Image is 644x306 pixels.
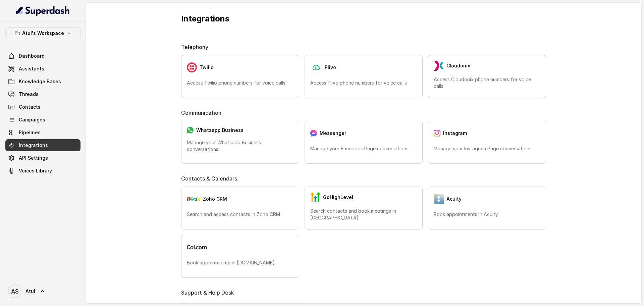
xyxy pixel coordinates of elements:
[196,127,244,134] span: Whatsapp Business
[5,88,80,100] a: Threads
[5,101,80,113] a: Contacts
[19,78,61,85] span: Knowledge Bases
[19,91,39,98] span: Threads
[181,13,546,24] p: Integrations
[325,64,336,71] span: Plivo
[310,62,322,73] img: plivo.d3d850b57a745af99832d897a96997ac.svg
[310,208,417,221] p: Search contacts and book meetings in [GEOGRAPHIC_DATA]
[11,288,19,295] text: AS
[434,61,444,71] img: LzEnlUgADIwsuYwsTIxNLkxQDEyBEgDTDZAMjs1Qgy9jUyMTMxBzEB8uASKBKLgDqFxF08kI1lQAAAABJRU5ErkJggg==
[22,29,64,37] p: Atul's Workspace
[19,129,41,136] span: Pipelines
[19,155,48,161] span: API Settings
[19,142,48,149] span: Integrations
[203,196,227,202] span: Zoho CRM
[187,80,293,86] p: Access Twilio phone numbers for voice calls
[181,43,211,51] span: Telephony
[434,194,444,204] img: 5vvjV8cQY1AVHSZc2N7qU9QabzYIM+zpgiA0bbq9KFoni1IQNE8dHPp0leJjYW31UJeOyZnSBUO77gdMaNhFCgpjLZzFnVhVC...
[323,194,353,201] span: GoHighLevel
[446,196,462,202] span: Acuity
[5,63,80,75] a: Assistants
[181,289,237,297] span: Support & Help Desk
[434,145,540,152] p: Manage your Instagram Page conversations
[5,139,80,151] a: Integrations
[434,211,540,218] p: Book appointments in Acuity
[5,75,80,88] a: Knowledge Bases
[5,165,80,177] a: Voices Library
[19,167,52,174] span: Voices Library
[187,245,207,249] img: logo.svg
[310,130,317,137] img: messenger.2e14a0163066c29f9ca216c7989aa592.svg
[19,65,44,72] span: Assistants
[187,211,293,218] p: Search and access contacts in Zoho CRM
[19,104,41,110] span: Contacts
[320,130,346,137] span: Messenger
[187,62,197,72] img: twilio.7c09a4f4c219fa09ad352260b0a8157b.svg
[19,116,45,123] span: Campaigns
[187,139,293,153] p: Manage your Whatsapp Business conversations
[434,130,440,137] img: instagram.04eb0078a085f83fc525.png
[181,174,240,183] span: Contacts & Calendars
[187,127,194,134] img: whatsapp.f50b2aaae0bd8934e9105e63dc750668.svg
[5,27,80,39] button: Atul's Workspace
[5,50,80,62] a: Dashboard
[181,109,224,117] span: Communication
[19,53,45,59] span: Dashboard
[5,152,80,164] a: API Settings
[446,62,470,69] span: Cloudonix
[5,126,80,139] a: Pipelines
[25,288,35,295] span: Atul
[310,192,320,202] img: GHL.59f7fa3143240424d279.png
[187,259,293,266] p: Book appointments in [DOMAIN_NAME]
[187,197,200,201] img: zohoCRM.b78897e9cd59d39d120b21c64f7c2b3a.svg
[443,130,467,137] span: Instagram
[310,145,417,152] p: Manage your Facebook Page conversations
[310,80,417,86] p: Access Plivo phone numbers for voice calls
[16,5,70,16] img: light.svg
[200,64,214,71] span: Twilio
[5,282,80,301] a: Atul
[5,114,80,126] a: Campaigns
[434,76,540,90] p: Access Cloudonix phone numbers for voice calls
